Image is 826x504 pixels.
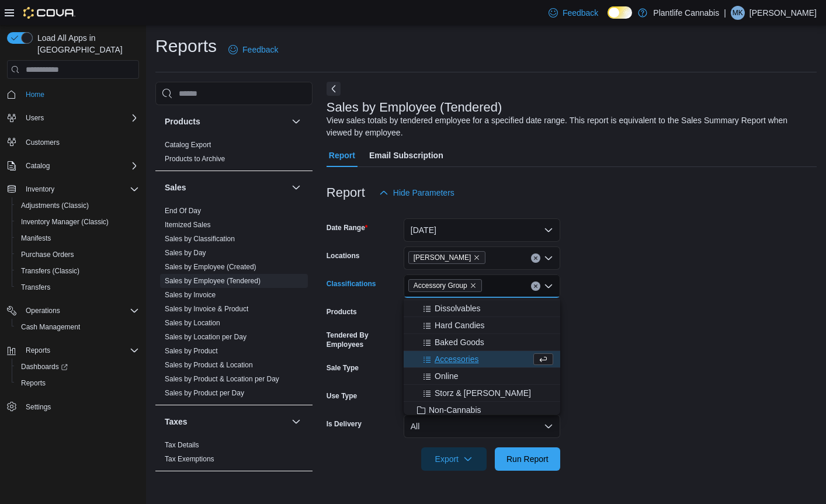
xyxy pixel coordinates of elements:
button: Cash Management [12,319,144,335]
a: Home [21,88,49,102]
label: Classifications [327,279,376,289]
span: Itemized Sales [165,220,211,230]
span: Operations [21,304,139,318]
span: Hide Parameters [393,187,454,199]
button: Clear input [531,281,540,291]
a: Adjustments (Classic) [16,199,93,213]
a: Sales by Invoice [165,291,216,299]
span: Export [428,447,480,471]
button: Hide Parameters [374,181,459,204]
span: Transfers [21,283,50,292]
a: Customers [21,135,64,150]
button: Settings [2,398,144,415]
span: Dashboards [16,360,139,374]
button: Close list of options [544,281,553,291]
span: Transfers [16,280,139,294]
span: Users [26,113,44,123]
p: Plantlife Cannabis [653,6,719,20]
span: Sales by Product & Location per Day [165,374,279,384]
span: Baked Goods [435,336,484,348]
a: Sales by Employee (Tendered) [165,277,261,285]
a: Products to Archive [165,155,225,163]
button: Products [165,116,287,127]
a: Transfers [16,280,55,294]
div: Taxes [155,438,313,471]
span: Settings [21,399,139,414]
button: Export [421,447,487,471]
span: Online [435,370,458,382]
button: Sales [165,182,287,193]
span: Sales by Location [165,318,220,328]
button: Inventory [21,182,59,196]
span: Customers [26,138,60,147]
span: Feedback [563,7,598,19]
button: Inventory [2,181,144,197]
h3: Report [327,186,365,200]
a: Sales by Day [165,249,206,257]
span: Transfers (Classic) [16,264,139,278]
span: Accessory Group [414,280,467,291]
span: Reports [26,346,50,355]
a: Sales by Location per Day [165,333,247,341]
button: Manifests [12,230,144,246]
a: End Of Day [165,207,201,215]
button: Inventory Manager (Classic) [12,214,144,230]
a: Tax Details [165,441,199,449]
span: Sales by Day [165,248,206,258]
button: Users [2,110,144,126]
a: Dashboards [16,360,72,374]
button: Taxes [165,416,287,427]
span: Tax Exemptions [165,454,214,464]
span: Transfers (Classic) [21,266,79,276]
a: Sales by Product & Location [165,361,253,369]
span: Products to Archive [165,154,225,164]
span: Accessories [435,353,478,365]
span: Reports [16,376,139,390]
label: Use Type [327,391,357,401]
span: End Of Day [165,206,201,215]
a: Purchase Orders [16,248,79,262]
span: Purchase Orders [21,250,74,259]
a: Sales by Location [165,319,220,327]
span: Home [21,87,139,102]
button: Sales [289,180,303,194]
span: Sales by Classification [165,234,235,244]
button: Taxes [289,415,303,429]
button: Catalog [21,159,54,173]
a: Sales by Product per Day [165,389,244,397]
button: Reports [12,375,144,391]
button: Accessories [404,351,560,368]
button: Clear input [531,253,540,263]
a: Transfers (Classic) [16,264,84,278]
button: Non-Cannabis [404,402,560,419]
button: Reports [21,343,55,357]
span: Report [329,144,355,167]
span: Adjustments (Classic) [16,199,139,213]
span: Sales by Invoice & Product [165,304,248,314]
span: Feedback [242,44,278,55]
span: Sales by Product & Location [165,360,253,370]
a: Feedback [544,1,603,25]
a: Sales by Classification [165,235,235,243]
h3: Sales by Employee (Tendered) [327,100,502,114]
a: Settings [21,400,55,414]
button: Operations [2,303,144,319]
span: Dissolvables [435,303,481,314]
span: Catalog Export [165,140,211,150]
span: Sales by Employee (Tendered) [165,276,261,286]
h3: Products [165,116,200,127]
span: Inventory [21,182,139,196]
span: Manifests [21,234,51,243]
span: Leduc [408,251,486,264]
button: Purchase Orders [12,246,144,263]
button: Online [404,368,560,385]
span: Inventory [26,185,54,194]
p: | [724,6,726,20]
button: Hard Candies [404,317,560,334]
span: Home [26,90,44,99]
button: [DATE] [404,218,560,242]
span: Manifests [16,231,139,245]
a: Sales by Employee (Created) [165,263,256,271]
span: Settings [26,402,51,412]
span: Purchase Orders [16,248,139,262]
